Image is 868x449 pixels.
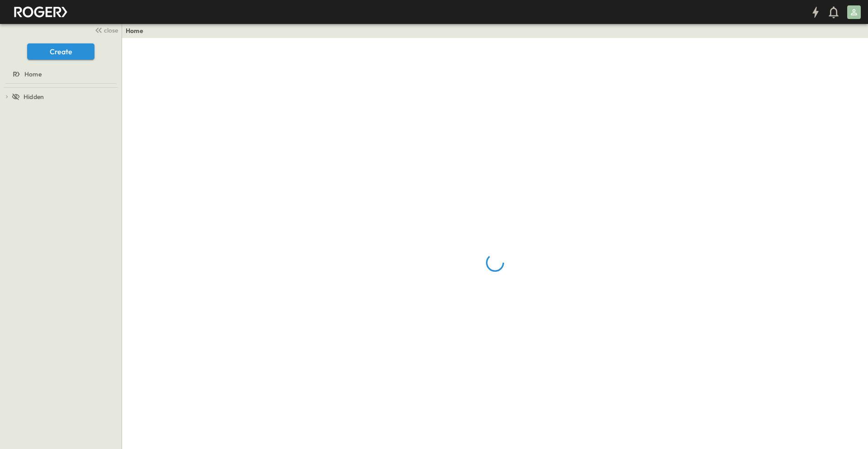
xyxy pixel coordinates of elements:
[24,70,42,79] span: Home
[91,24,120,36] button: close
[126,26,149,35] nav: breadcrumbs
[126,26,143,35] a: Home
[24,92,44,101] span: Hidden
[104,26,118,35] span: close
[27,43,94,60] button: Create
[2,68,118,80] a: Home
